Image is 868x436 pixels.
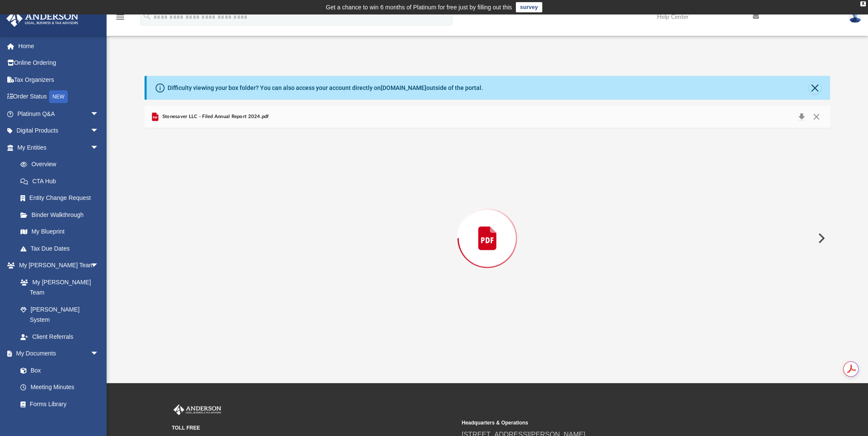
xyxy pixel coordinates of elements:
[809,82,821,94] button: Close
[860,1,866,6] div: close
[12,173,112,190] a: CTA Hub
[49,90,68,103] div: NEW
[849,11,862,23] img: User Pic
[6,88,112,106] a: Order StatusNEW
[6,38,112,55] a: Home
[90,257,107,274] span: arrow_drop_down
[115,16,125,22] a: menu
[145,106,830,348] div: Preview
[12,240,112,257] a: Tax Due Dates
[12,156,112,173] a: Overview
[12,206,112,223] a: Binder Walkthrough
[6,345,107,362] a: My Documentsarrow_drop_down
[172,404,223,416] img: Anderson Advisors Platinum Portal
[12,328,107,345] a: Client Referrals
[90,105,107,123] span: arrow_drop_down
[794,111,809,123] button: Download
[4,10,81,27] img: Anderson Advisors Platinum Portal
[160,113,269,121] span: Stonesaver LLC - Filed Annual Report 2024.pdf
[6,257,107,274] a: My [PERSON_NAME] Teamarrow_drop_down
[12,362,103,379] a: Box
[90,345,107,363] span: arrow_drop_down
[6,105,112,122] a: Platinum Q&Aarrow_drop_down
[462,419,746,427] small: Headquarters & Operations
[172,424,456,432] small: TOLL FREE
[381,84,426,91] a: [DOMAIN_NAME]
[115,12,125,22] i: menu
[12,396,103,413] a: Forms Library
[12,379,107,396] a: Meeting Minutes
[809,111,824,123] button: Close
[811,226,830,250] button: Next File
[6,55,112,72] a: Online Ordering
[12,301,107,328] a: [PERSON_NAME] System
[6,71,112,88] a: Tax Organizers
[6,139,112,156] a: My Entitiesarrow_drop_down
[12,190,112,207] a: Entity Change Request
[6,122,112,139] a: Digital Productsarrow_drop_down
[12,223,107,240] a: My Blueprint
[12,274,103,301] a: My [PERSON_NAME] Team
[326,2,512,12] div: Get a chance to win 6 months of Platinum for free just by filling out this
[90,122,107,140] span: arrow_drop_down
[142,12,152,21] i: search
[516,2,542,12] a: survey
[168,84,483,92] div: Difficulty viewing your box folder? You can also access your account directly on outside of the p...
[90,139,107,156] span: arrow_drop_down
